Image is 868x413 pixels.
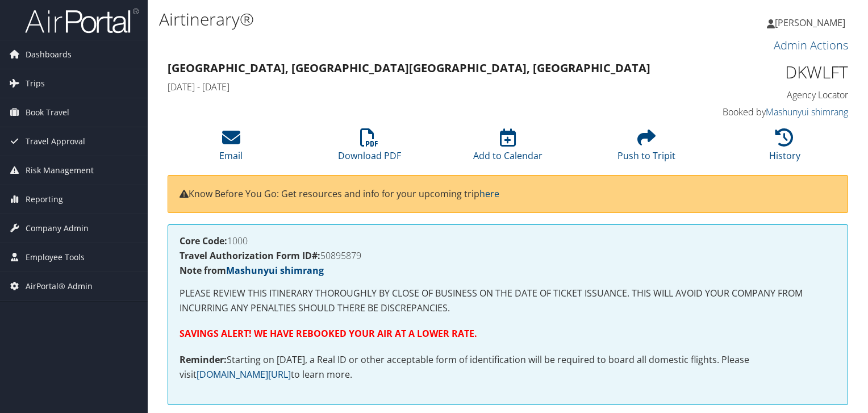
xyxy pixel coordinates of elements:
[26,127,85,156] span: Travel Approval
[180,286,836,315] p: PLEASE REVIEW THIS ITINERARY THOROUGHLY BY CLOSE OF BUSINESS ON THE DATE OF TICKET ISSUANCE. THIS...
[26,69,45,98] span: Trips
[775,16,845,29] span: [PERSON_NAME]
[774,37,848,53] a: Admin Actions
[25,7,139,34] img: airportal-logo.png
[26,156,94,185] span: Risk Management
[26,272,93,301] span: AirPortal® Admin
[180,264,324,277] strong: Note from
[691,60,848,84] h1: DKWLFT
[26,98,69,127] span: Book Travel
[691,106,848,118] h4: Booked by
[473,135,542,162] a: Add to Calendar
[180,249,320,262] strong: Travel Authorization Form ID#:
[26,40,72,69] span: Dashboards
[180,353,227,366] strong: Reminder:
[180,353,836,382] p: Starting on [DATE], a Real ID or other acceptable form of identification will be required to boar...
[766,106,848,118] a: Mashunyui shimrang
[180,235,227,247] strong: Core Code:
[769,135,800,162] a: History
[767,6,857,40] a: [PERSON_NAME]
[26,243,85,272] span: Employee Tools
[26,185,63,214] span: Reporting
[691,89,848,101] h4: Agency Locator
[479,187,499,200] a: here
[180,327,477,340] strong: SAVINGS ALERT! WE HAVE REBOOKED YOUR AIR AT A LOWER RATE.
[617,135,675,162] a: Push to Tripit
[26,214,89,243] span: Company Admin
[159,7,624,31] h1: Airtinerary®
[168,81,674,93] h4: [DATE] - [DATE]
[180,236,836,245] h4: 1000
[180,187,836,202] p: Know Before You Go: Get resources and info for your upcoming trip
[197,368,291,381] a: [DOMAIN_NAME][URL]
[338,135,401,162] a: Download PDF
[226,264,324,277] a: Mashunyui shimrang
[180,251,836,260] h4: 50895879
[219,135,243,162] a: Email
[168,60,650,76] strong: [GEOGRAPHIC_DATA], [GEOGRAPHIC_DATA] [GEOGRAPHIC_DATA], [GEOGRAPHIC_DATA]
